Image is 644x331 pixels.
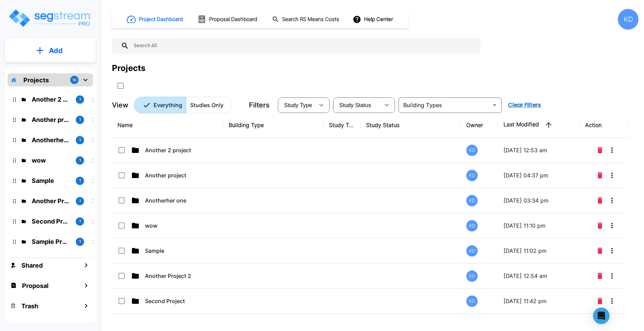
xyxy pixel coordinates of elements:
h1: Shared [21,261,43,270]
button: Delete [595,143,605,157]
p: Filters [249,100,270,110]
h1: Proposal [22,281,49,290]
button: Proposal Dashboard [195,12,261,27]
p: Studies Only [190,101,224,109]
p: 1 [79,137,81,143]
th: Owner [461,113,498,138]
button: More-Options [605,219,619,232]
img: Logo [8,8,92,28]
p: [DATE] 12:54 am [503,272,574,280]
button: Everything [134,97,186,113]
h1: Trash [21,301,38,311]
p: [DATE] 03:34 pm [503,196,574,205]
p: Another 2 project [145,146,214,154]
button: More-Options [605,244,619,258]
p: wow [32,156,70,165]
p: 1 [79,218,81,224]
p: Another Project 2 [32,196,70,206]
button: Delete [595,269,605,283]
p: Another project [32,115,70,124]
p: 1 [79,239,81,245]
p: Anotherher one [32,135,70,145]
div: Select [334,95,380,115]
span: Study Type [284,102,312,108]
p: Second Project [32,217,70,226]
p: 1 [79,178,81,184]
p: [DATE] 12:53 am [503,146,574,154]
th: Name [112,113,223,138]
th: Building Type [223,113,323,138]
button: More-Options [605,194,619,207]
p: Projects [23,75,49,85]
div: KD [466,220,478,231]
p: Sample [145,247,214,255]
button: Delete [595,194,605,207]
p: 10 [72,77,76,83]
button: Delete [595,244,605,258]
button: Open [490,100,499,110]
div: KD [466,296,478,307]
button: More-Options [605,168,619,182]
p: wow [145,221,214,230]
button: More-Options [605,143,619,157]
div: Projects [112,62,145,74]
p: Everything [154,101,182,109]
p: 1 [79,198,81,204]
p: [DATE] 11:10 pm [503,221,574,230]
p: Another Project 2 [145,272,214,280]
p: Second Project [145,297,214,305]
p: Another project [145,171,214,179]
p: 1 [79,117,81,123]
p: View [112,100,128,110]
th: Study Type [323,113,361,138]
div: KD [466,270,478,282]
button: SelectAll [114,79,127,93]
button: More-Options [605,294,619,308]
button: Help Center [351,13,396,26]
button: More-Options [605,269,619,283]
th: Last Modified [498,113,580,138]
input: Building Types [401,100,488,110]
p: Anotherher one [145,196,214,205]
p: 1 [79,157,81,163]
div: KD [466,170,478,181]
div: Open Intercom Messenger [593,308,610,324]
p: 1 [79,96,81,102]
p: Sample Project [32,237,70,246]
div: KD [466,245,478,257]
span: Study Status [339,102,371,108]
button: Project Dashboard [124,12,187,27]
div: KD [466,145,478,156]
button: Delete [595,294,605,308]
p: Add [49,45,63,56]
button: Studies Only [186,97,232,113]
p: Sample [32,176,70,185]
input: Search All [129,38,477,54]
button: Clear Filters [505,98,544,112]
p: [DATE] 04:37 pm [503,171,574,179]
h1: Search RS Means Costs [282,15,339,23]
div: Platform [134,97,232,113]
button: Delete [595,168,605,182]
button: Add [5,41,96,61]
p: [DATE] 11:42 pm [503,297,574,305]
div: Select [279,95,314,115]
p: [DATE] 11:02 pm [503,247,574,255]
h1: Proposal Dashboard [209,15,257,23]
div: KD [466,195,478,206]
h1: Project Dashboard [139,15,183,23]
div: KD [618,9,638,30]
button: Search RS Means Costs [269,13,343,26]
p: Another 2 project [32,95,70,104]
button: Delete [595,219,605,232]
th: Study Status [361,113,461,138]
th: Action [580,113,628,138]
